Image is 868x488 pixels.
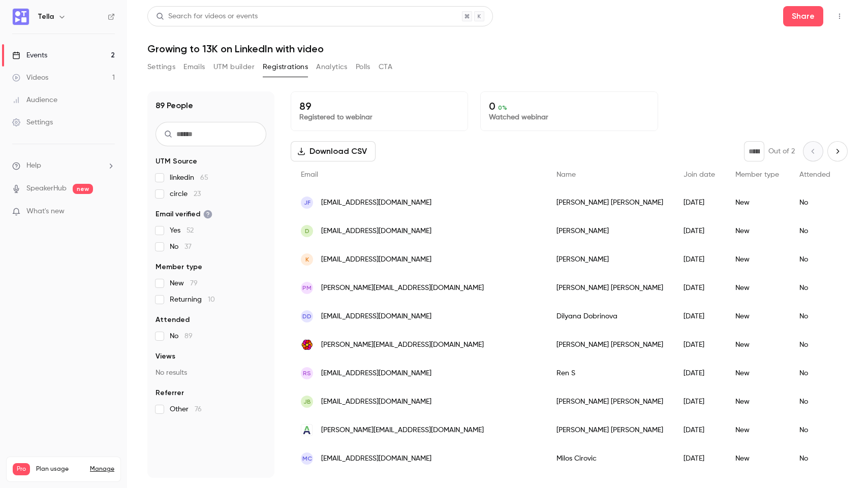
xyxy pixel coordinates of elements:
[194,190,201,198] span: 23
[546,217,673,245] div: [PERSON_NAME]
[673,359,725,387] div: [DATE]
[673,416,725,444] div: [DATE]
[789,217,841,245] div: No
[170,225,194,236] span: Yes
[301,171,318,178] span: Email
[673,444,725,473] div: [DATE]
[489,112,649,122] p: Watched webinar
[735,171,779,178] span: Member type
[321,397,431,407] span: [EMAIL_ADDRESS][DOMAIN_NAME]
[303,369,311,378] span: RS
[673,188,725,217] div: [DATE]
[725,274,789,302] div: New
[673,331,725,359] div: [DATE]
[725,416,789,444] div: New
[156,100,193,112] h1: 89 People
[13,463,30,475] span: Pro
[13,9,29,25] img: Tella
[170,404,202,414] span: Other
[673,387,725,416] div: [DATE]
[200,174,208,181] span: 65
[789,302,841,331] div: No
[301,339,313,351] img: secondwavedive.com
[184,243,192,250] span: 37
[725,245,789,274] div: New
[195,406,202,413] span: 76
[556,171,576,178] span: Name
[156,262,202,272] span: Member type
[170,295,215,305] span: Returning
[725,217,789,245] div: New
[321,198,431,208] span: [EMAIL_ADDRESS][DOMAIN_NAME]
[789,245,841,274] div: No
[73,184,93,194] span: new
[156,156,197,167] span: UTM Source
[170,331,193,341] span: No
[184,333,193,340] span: 89
[147,59,175,75] button: Settings
[321,283,484,294] span: [PERSON_NAME][EMAIL_ADDRESS][DOMAIN_NAME]
[725,188,789,217] div: New
[789,331,841,359] div: No
[725,331,789,359] div: New
[316,59,348,75] button: Analytics
[827,141,848,161] button: Next page
[12,160,115,171] li: help-dropdown-opener
[156,388,184,398] span: Referrer
[321,453,431,464] span: [EMAIL_ADDRESS][DOMAIN_NAME]
[36,465,84,473] span: Plan usage
[789,188,841,217] div: No
[26,160,41,171] span: Help
[546,331,673,359] div: [PERSON_NAME] [PERSON_NAME]
[684,171,715,178] span: Join date
[263,59,308,75] button: Registrations
[299,112,459,122] p: Registered to webinar
[546,416,673,444] div: [PERSON_NAME] [PERSON_NAME]
[546,274,673,302] div: [PERSON_NAME] [PERSON_NAME]
[12,117,53,127] div: Settings
[725,387,789,416] div: New
[303,397,311,406] span: JB
[12,73,48,83] div: Videos
[156,315,190,325] span: Attended
[546,188,673,217] div: [PERSON_NAME] [PERSON_NAME]
[379,59,392,75] button: CTA
[213,59,255,75] button: UTM builder
[299,100,459,112] p: 89
[673,274,725,302] div: [DATE]
[546,387,673,416] div: [PERSON_NAME] [PERSON_NAME]
[12,50,47,60] div: Events
[673,245,725,274] div: [DATE]
[321,368,431,379] span: [EMAIL_ADDRESS][DOMAIN_NAME]
[302,312,312,321] span: DD
[321,425,484,436] span: [PERSON_NAME][EMAIL_ADDRESS][DOMAIN_NAME]
[302,283,312,292] span: PM
[26,183,67,194] a: SpeakerHub
[156,368,266,378] p: No results
[302,454,312,463] span: MC
[489,100,649,112] p: 0
[725,302,789,331] div: New
[321,311,431,322] span: [EMAIL_ADDRESS][DOMAIN_NAME]
[291,141,376,161] button: Download CSV
[187,227,194,234] span: 52
[26,206,65,217] span: What's new
[546,359,673,387] div: Ren S
[90,465,114,473] a: Manage
[725,359,789,387] div: New
[546,444,673,473] div: Milos Cirovic
[170,278,198,288] span: New
[789,444,841,473] div: No
[768,146,795,156] p: Out of 2
[170,173,208,183] span: linkedin
[321,340,484,350] span: [PERSON_NAME][EMAIL_ADDRESS][DOMAIN_NAME]
[789,387,841,416] div: No
[305,255,309,264] span: K
[170,242,192,252] span: No
[190,280,198,287] span: 79
[301,424,313,436] img: amoeboids.com
[38,12,54,22] h6: Tella
[498,104,507,111] span: 0 %
[156,351,175,362] span: Views
[725,444,789,473] div: New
